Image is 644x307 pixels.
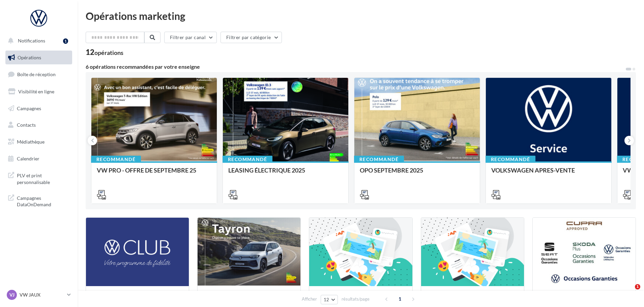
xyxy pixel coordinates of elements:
span: Calendrier [17,156,39,161]
div: Recommandé [354,156,404,163]
div: Recommandé [91,156,141,163]
span: Contacts [17,122,36,128]
span: Boîte de réception [17,71,56,77]
span: PLV et print personnalisable [17,171,69,185]
div: VOLKSWAGEN APRES-VENTE [491,167,606,180]
a: Visibilité en ligne [4,85,74,99]
div: 1 [63,38,68,44]
div: opérations [94,50,123,56]
div: Recommandé [486,156,535,163]
a: Contacts [4,118,74,132]
span: Notifications [18,38,45,43]
a: VJ VW JAUX [5,288,72,301]
div: Recommandé [223,156,272,163]
a: Boîte de réception [4,67,74,82]
span: Campagnes [17,105,41,111]
button: Notifications 1 [4,34,71,48]
div: 12 [86,49,123,56]
a: Calendrier [4,152,74,166]
a: Opérations [4,51,74,65]
span: 1 [394,294,405,304]
span: VJ [9,291,14,298]
a: Médiathèque [4,135,74,149]
a: PLV et print personnalisable [4,168,74,188]
span: Opérations [18,55,41,60]
div: VW PRO - OFFRE DE SEPTEMBRE 25 [97,167,211,180]
span: Campagnes DataOnDemand [17,193,69,208]
p: VW JAUX [20,291,64,298]
span: 12 [324,297,329,302]
iframe: Intercom live chat [621,284,637,300]
div: OPO SEPTEMBRE 2025 [360,167,474,180]
button: Filtrer par canal [164,32,217,43]
div: LEASING ÉLECTRIQUE 2025 [228,167,343,180]
span: Afficher [302,296,317,302]
div: Opérations marketing [86,11,636,21]
div: 6 opérations recommandées par votre enseigne [86,64,625,69]
a: Campagnes DataOnDemand [4,191,74,211]
span: 1 [635,284,640,289]
a: Campagnes [4,101,74,116]
span: Visibilité en ligne [18,89,54,94]
span: Médiathèque [17,139,45,145]
span: résultats/page [342,296,370,302]
button: Filtrer par catégorie [221,32,282,43]
button: 12 [321,295,338,304]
